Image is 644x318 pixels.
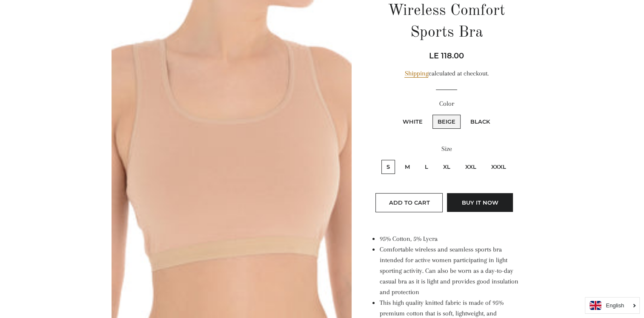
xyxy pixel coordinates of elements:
label: Size [371,144,522,154]
label: Color [371,98,522,109]
label: Black [465,115,495,129]
label: S [381,160,395,174]
label: XXL [460,160,481,174]
span: Add to Cart [389,199,429,206]
div: calculated at checkout. [371,68,522,79]
li: Comfortable wireless and seamless sports bra intended for active women participating in light spo... [379,244,522,298]
label: White [398,115,428,129]
a: Shipping [404,69,428,78]
label: XL [438,160,455,174]
label: L [420,160,433,174]
label: M [400,160,415,174]
i: English [606,303,624,308]
span: 95% Cotton, 5% Lycra [379,235,437,243]
label: XXXL [486,160,511,174]
span: LE 118.00 [429,51,464,61]
a: English [590,301,635,310]
button: Buy it now [447,193,513,212]
button: Add to Cart [375,193,443,212]
label: Beige [432,115,461,129]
